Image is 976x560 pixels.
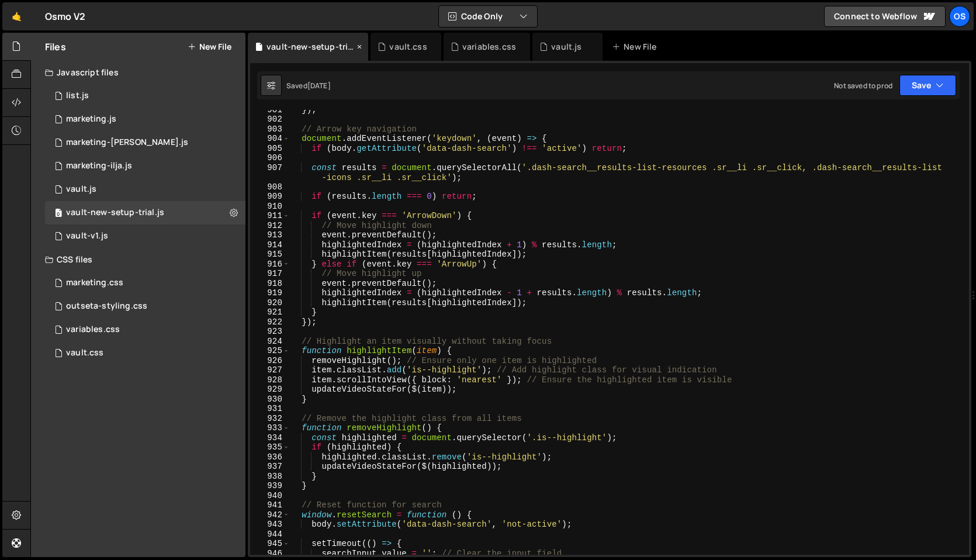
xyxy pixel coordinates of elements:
[250,134,290,144] div: 904
[267,41,354,53] div: vault-new-setup-trial.js
[439,6,537,27] button: Code Only
[45,224,245,248] div: 16596/45132.js
[824,6,946,27] a: Connect to Webflow
[250,510,290,520] div: 942
[250,443,290,452] div: 935
[250,452,290,462] div: 936
[250,250,290,260] div: 915
[250,182,290,192] div: 908
[250,423,290,433] div: 933
[45,271,245,295] div: 16596/45446.css
[45,201,245,224] div: 16596/45152.js
[66,114,116,125] div: marketing.js
[250,317,290,327] div: 922
[45,9,85,23] div: Osmo V2
[250,288,290,298] div: 919
[250,530,290,540] div: 944
[250,491,290,501] div: 940
[612,41,661,53] div: New File
[250,260,290,269] div: 916
[66,91,89,101] div: list.js
[307,81,331,91] div: [DATE]
[66,231,108,241] div: vault-v1.js
[250,115,290,125] div: 902
[250,375,290,385] div: 928
[551,41,582,53] div: vault.js
[250,414,290,424] div: 932
[250,433,290,443] div: 934
[834,81,892,91] div: Not saved to prod
[66,184,96,195] div: vault.js
[250,192,290,202] div: 909
[66,208,164,218] div: vault-new-setup-trial.js
[250,279,290,289] div: 918
[45,318,245,341] div: 16596/45154.css
[250,356,290,366] div: 926
[250,365,290,375] div: 927
[45,108,245,131] div: 16596/45422.js
[188,42,231,51] button: New File
[250,202,290,212] div: 910
[250,163,290,182] div: 907
[462,41,516,53] div: variables.css
[45,295,245,318] div: 16596/45156.css
[250,327,290,337] div: 923
[250,230,290,240] div: 913
[66,324,120,335] div: variables.css
[250,462,290,472] div: 937
[45,40,66,53] h2: Files
[250,404,290,414] div: 931
[250,385,290,395] div: 929
[250,144,290,154] div: 905
[250,472,290,482] div: 938
[55,209,62,219] span: 0
[250,240,290,250] div: 914
[66,278,123,288] div: marketing.css
[45,341,245,365] div: 16596/45153.css
[250,395,290,405] div: 930
[66,161,132,171] div: marketing-ilja.js
[66,137,188,148] div: marketing-[PERSON_NAME].js
[45,131,245,154] div: 16596/45424.js
[45,154,245,178] div: 16596/45423.js
[45,178,245,201] div: 16596/45133.js
[250,346,290,356] div: 925
[250,269,290,279] div: 917
[250,221,290,231] div: 912
[66,348,103,358] div: vault.css
[31,61,245,84] div: Javascript files
[899,75,956,96] button: Save
[250,307,290,317] div: 921
[250,125,290,134] div: 903
[286,81,331,91] div: Saved
[250,481,290,491] div: 939
[250,520,290,530] div: 943
[250,211,290,221] div: 911
[250,337,290,347] div: 924
[250,298,290,308] div: 920
[250,500,290,510] div: 941
[2,2,31,30] a: 🤙
[250,539,290,549] div: 945
[45,84,245,108] div: 16596/45151.js
[250,153,290,163] div: 906
[949,6,970,27] a: Os
[31,248,245,271] div: CSS files
[250,549,290,559] div: 946
[250,105,290,115] div: 901
[389,41,427,53] div: vault.css
[66,301,147,312] div: outseta-styling.css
